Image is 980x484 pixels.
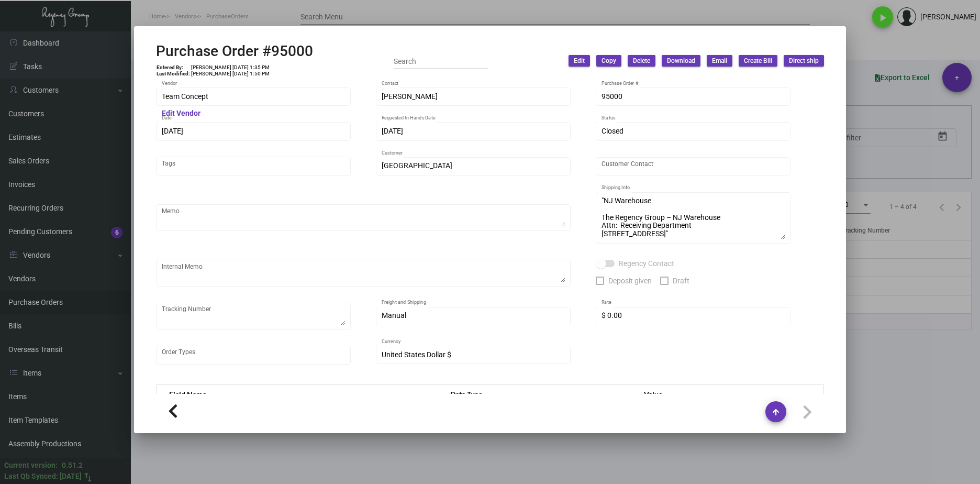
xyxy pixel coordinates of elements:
span: Download [667,57,695,65]
button: Delete [628,55,655,67]
td: [PERSON_NAME] [DATE] 1:35 PM [191,64,270,71]
button: Email [707,55,732,67]
td: Entered By: [156,64,191,71]
div: Current version: [4,460,58,471]
th: Data Type [440,385,633,403]
span: Direct ship [789,57,819,65]
span: Copy [602,57,616,65]
div: Last Qb Synced: [DATE] [4,471,82,482]
button: Create Bill [739,55,777,67]
button: Copy [596,55,621,67]
span: Delete [633,57,650,65]
span: Draft [673,274,689,287]
button: Edit [569,55,590,67]
button: Download [662,55,700,67]
th: Field Name [157,385,440,403]
td: [PERSON_NAME] [DATE] 1:50 PM [191,71,270,77]
h2: Purchase Order #95000 [156,42,313,60]
span: Email [712,57,727,65]
span: Deposit given [608,274,652,287]
mat-hint: Edit Vendor [162,109,201,118]
span: Closed [602,127,623,135]
div: 0.51.2 [62,460,83,471]
span: Regency Contact [619,257,674,270]
span: Edit [574,57,585,65]
span: Manual [382,311,406,320]
td: Last Modified: [156,71,191,77]
span: Create Bill [744,57,772,65]
button: Direct ship [784,55,824,67]
th: Value [633,385,823,403]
